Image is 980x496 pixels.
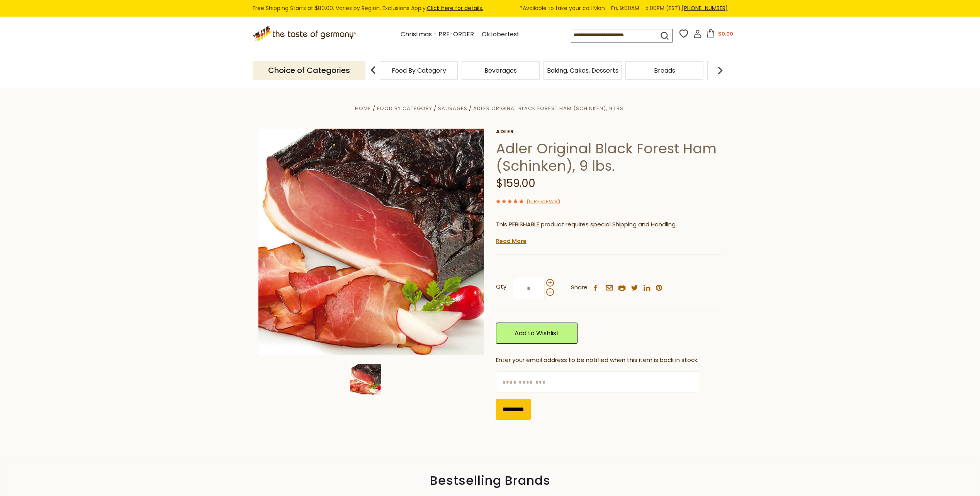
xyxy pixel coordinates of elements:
span: $0.00 [718,30,733,37]
a: Oktoberfest [482,29,520,40]
h1: Adler Original Black Forest Ham (Schinken), 9 lbs. [496,140,722,175]
p: This PERISHABLE product requires special Shipping and Handling [496,220,722,229]
a: Add to Wishlist [496,323,577,344]
span: ( ) [527,198,560,205]
a: Click here for details. [427,4,483,12]
a: Food By Category [377,105,432,112]
a: Sausages [438,105,467,112]
a: Adler Original Black Forest Ham (Schinken), 9 lbs. [473,105,625,112]
a: Home [355,105,371,112]
img: previous arrow [365,63,381,78]
span: Share: [571,283,589,292]
a: Christmas - PRE-ORDER [401,29,474,40]
a: Food By Category [392,68,446,73]
div: Bestselling Brands [0,476,980,485]
div: Free Shipping Starts at $80.00. Varies by Region. Exclusions Apply. [253,4,728,13]
span: $159.00 [496,176,535,191]
a: Adler [496,129,722,135]
strong: Qty: [496,282,508,292]
button: $0.00 [703,29,736,41]
a: Baking, Cakes, Desserts [547,68,618,73]
span: *Available to take your call Mon - Fri, 9:00AM - 5:00PM (EST). [520,4,728,13]
p: Choice of Categories [253,61,365,80]
a: Breads [654,68,675,73]
a: [PHONE_NUMBER] [682,4,728,12]
li: We will ship this product in heat-protective packaging and ice. [503,235,722,245]
img: next arrow [712,63,728,78]
img: Adler Original Black Forest Ham (Schinken), 9 lbs. [350,364,381,395]
a: Read More [496,237,527,245]
img: Adler Original Black Forest Ham (Schinken), 9 lbs. [258,129,484,355]
a: Beverages [484,68,517,73]
a: 5 Reviews [529,198,558,206]
input: Qty: [513,278,545,299]
div: Enter your email address to be notified when this item is back in stock. [496,355,722,365]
